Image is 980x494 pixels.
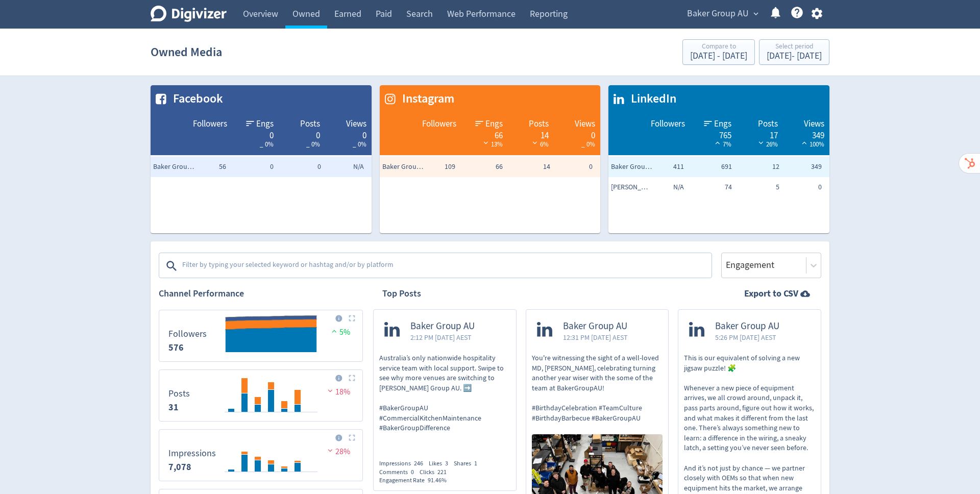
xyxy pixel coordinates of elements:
h2: Channel Performance [159,287,363,300]
td: 5 [734,177,782,197]
span: 246 [414,459,423,467]
strong: Export to CSV [744,287,798,300]
span: 18% [325,387,350,397]
div: 0 [284,130,320,138]
td: 66 [458,157,505,177]
span: Engs [256,118,274,130]
span: Posts [300,118,320,130]
p: Australia’s only nationwide hospitality service team with local support. Swipe to see why more ve... [379,353,510,433]
img: Placeholder [349,375,355,381]
td: 14 [505,157,553,177]
span: 7% [713,140,731,149]
div: 765 [695,130,731,138]
svg: Followers 0 [163,314,358,357]
p: You're witnessing the sight of a well-loved MD, [PERSON_NAME], celebrating turning another year w... [532,353,663,423]
dt: Impressions [168,448,216,459]
span: _ 0% [306,140,320,149]
span: 100% [799,140,824,149]
span: Followers [422,118,456,130]
span: 26% [756,140,778,149]
svg: Impressions 7,078 [163,434,358,477]
span: Baker Group AU [687,6,749,22]
strong: 576 [168,341,184,354]
img: Placeholder [349,315,355,322]
div: 17 [742,130,778,138]
span: Followers [193,118,227,130]
img: positive-performance-white.svg [713,139,723,146]
span: 2:12 PM [DATE] AEST [410,332,475,342]
td: 12 [734,157,782,177]
span: Engs [714,118,731,130]
span: _ 0% [353,140,366,149]
td: N/A [324,157,371,177]
td: 56 [181,157,229,177]
td: 109 [410,157,458,177]
img: Placeholder [349,434,355,441]
button: Compare to[DATE] - [DATE] [682,39,755,65]
span: 91.46% [428,476,447,484]
img: positive-performance.svg [329,327,339,335]
div: [DATE] - [DATE] [690,52,747,61]
span: _ 0% [260,140,274,149]
span: Baker Group AU [410,320,475,332]
span: 1 [474,459,477,467]
span: Views [804,118,824,130]
td: 349 [782,157,829,177]
span: Scott Baker [611,182,652,192]
span: Baker Group AU [715,320,779,332]
div: Comments [379,468,420,477]
h1: Owned Media [151,36,222,68]
span: Views [346,118,366,130]
h2: Top Posts [382,287,421,300]
img: negative-performance-white.svg [530,139,540,146]
img: negative-performance.svg [325,447,335,454]
div: Likes [429,459,454,468]
span: 221 [437,468,447,476]
span: Baker Group AU [611,162,652,172]
span: _ 0% [581,140,595,149]
div: Shares [454,459,483,468]
div: Impressions [379,459,429,468]
span: 12:31 PM [DATE] AEST [563,332,628,342]
img: negative-performance-white.svg [481,139,491,146]
div: Clicks [420,468,452,477]
td: 0 [553,157,600,177]
img: negative-performance.svg [325,387,335,394]
td: 411 [639,157,687,177]
span: expand_more [751,9,761,18]
span: Instagram [397,90,454,108]
dt: Followers [168,328,207,340]
span: Baker Group AU [563,320,628,332]
div: 66 [467,130,503,138]
span: Baker Group AU [153,162,194,172]
td: 74 [687,177,734,197]
span: 3 [445,459,448,467]
span: Facebook [168,90,223,108]
span: Posts [758,118,778,130]
div: 0 [237,130,274,138]
td: N/A [639,177,687,197]
div: [DATE] - [DATE] [767,52,822,61]
div: 349 [788,130,824,138]
img: negative-performance-white.svg [756,139,766,146]
span: Followers [651,118,685,130]
span: 5% [329,327,350,337]
strong: 7,078 [168,461,191,473]
dt: Posts [168,388,190,400]
div: Compare to [690,43,747,52]
td: 0 [229,157,276,177]
td: 0 [276,157,324,177]
div: Engagement Rate [379,476,452,485]
table: customized table [380,85,601,233]
span: 13% [481,140,503,149]
span: 0 [411,468,414,476]
span: Posts [529,118,549,130]
span: LinkedIn [626,90,676,108]
td: 691 [687,157,734,177]
table: customized table [608,85,829,233]
span: 5:26 PM [DATE] AEST [715,332,779,342]
button: Select period[DATE]- [DATE] [759,39,829,65]
table: customized table [151,85,372,233]
a: Baker Group AU2:12 PM [DATE] AESTAustralia’s only nationwide hospitality service team with local ... [374,310,516,451]
strong: 31 [168,401,179,413]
